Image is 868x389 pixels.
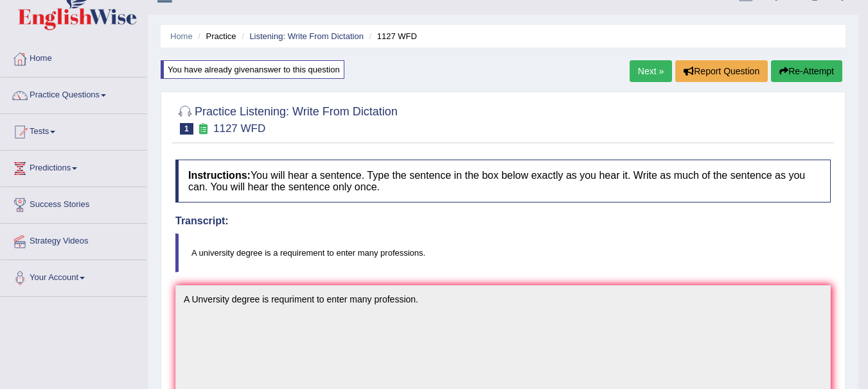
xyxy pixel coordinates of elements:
a: Success Stories [1,187,147,219]
a: Strategy Videos [1,224,147,256]
li: Practice [195,30,236,42]
a: Practice Questions [1,78,147,110]
a: Home [1,41,147,73]
b: Instructions: [188,170,251,181]
blockquote: A university degree is a requirement to enter many professions. [175,233,831,272]
a: Listening: Write From Dictation [249,31,364,41]
li: 1127 WFD [366,30,417,42]
span: 1 [180,123,193,135]
a: Tests [1,114,147,146]
button: Report Question [675,60,768,82]
h2: Practice Listening: Write From Dictation [175,103,398,135]
small: Exam occurring question [197,123,210,135]
button: Re-Attempt [771,60,842,82]
small: 1127 WFD [213,122,265,135]
h4: You will hear a sentence. Type the sentence in the box below exactly as you hear it. Write as muc... [175,160,831,203]
a: Home [170,31,193,41]
h4: Transcript: [175,215,831,227]
a: Your Account [1,260,147,292]
div: You have already given answer to this question [161,60,344,79]
a: Predictions [1,151,147,183]
a: Next » [630,60,672,82]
